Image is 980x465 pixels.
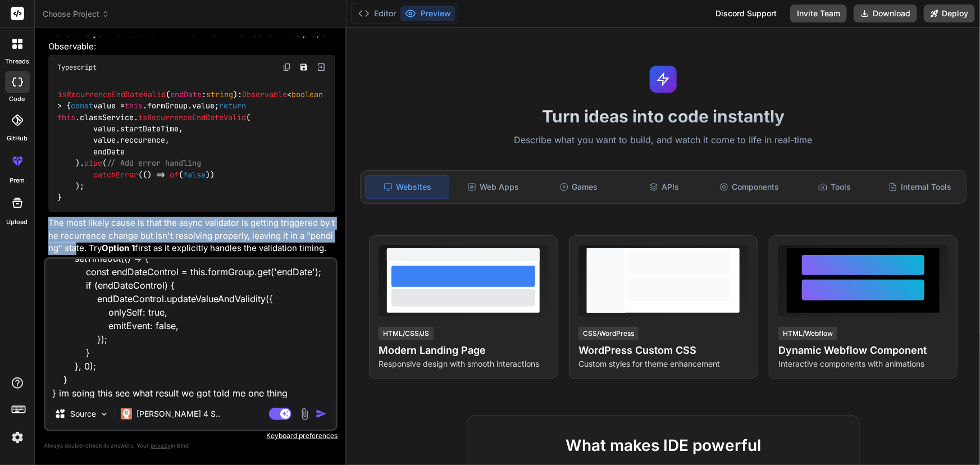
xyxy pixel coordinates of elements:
span: isRecurrenceEndDateValid [138,112,246,122]
span: this [57,112,75,122]
button: Invite Team [790,4,847,22]
img: settings [8,428,27,447]
button: Save file [296,60,312,75]
div: HTML/CSS/JS [379,327,434,340]
label: prem [10,176,25,185]
p: Source [70,408,96,420]
img: Open in Browser [316,62,326,72]
span: return [219,101,246,111]
span: () => [143,170,165,180]
p: Responsive design with smooth interactions [379,358,548,370]
span: boolean [291,89,323,99]
label: threads [5,57,29,66]
div: APIs [622,175,705,199]
span: // Add error handling [107,158,201,168]
img: icon [316,408,327,420]
span: isRecurrenceEndDateValid [58,89,166,99]
span: reccurence [120,135,165,145]
span: Choose Project [43,8,110,20]
span: this [125,101,143,111]
img: attachment [298,408,311,421]
div: Discord Support [709,4,783,22]
span: false [183,170,206,180]
p: Keyboard preferences [44,431,338,440]
p: Always double-check its answers. Your in Bind [44,440,338,451]
img: Pick Models [99,409,109,419]
span: Observable [242,89,287,99]
span: value [192,101,215,111]
div: Web Apps [452,175,535,199]
h4: Modern Landing Page [379,343,548,358]
p: Interactive components with animations [778,358,948,370]
h1: Turn ideas into code instantly [353,106,973,126]
span: string [206,89,233,99]
label: code [10,94,25,104]
div: Internal Tools [878,175,961,199]
span: classService [80,112,134,122]
label: Upload [7,217,28,227]
span: startDateTime [120,124,179,134]
div: HTML/Webflow [778,327,837,340]
button: Preview [400,6,455,21]
p: The most likely cause is that the async validator is getting triggered by the recurrence change b... [48,217,335,255]
code: ( : ): < > { value = . . ; . . ( value. , value. , endDate ). ( ( ( )) ); } [57,89,323,203]
div: Tools [793,175,876,199]
span: Typescript [57,63,97,72]
div: CSS/WordPress [578,327,639,340]
p: [PERSON_NAME] 4 S.. [136,408,220,420]
p: Describe what you want to build, and watch it come to life in real-time [353,133,973,148]
p: Make sure your method returns a proper Observable: [48,28,335,53]
div: Games [537,175,620,199]
span: privacy [151,442,171,449]
h4: WordPress Custom CSS [578,343,748,358]
img: copy [282,63,291,72]
button: Download [854,4,917,22]
img: Claude 4 Sonnet [121,408,132,420]
button: Deploy [924,4,975,22]
textarea: public set cronExpression(value: string) { this.cronExpressionValue = value; if (this.isReccurenc... [45,259,336,398]
p: Custom styles for theme enhancement [578,358,748,370]
h4: Dynamic Webflow Component [778,343,948,358]
span: const [71,101,93,111]
span: of [170,170,179,180]
div: Websites [365,175,449,199]
span: endDate [170,89,202,99]
label: GitHub [7,134,28,143]
span: catchError [93,170,138,180]
button: Editor [354,6,400,21]
h2: What makes IDE powerful [485,434,841,457]
span: formGroup [147,101,188,111]
span: pipe [84,158,102,168]
strong: Option 1 [102,243,135,253]
div: Components [708,175,791,199]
